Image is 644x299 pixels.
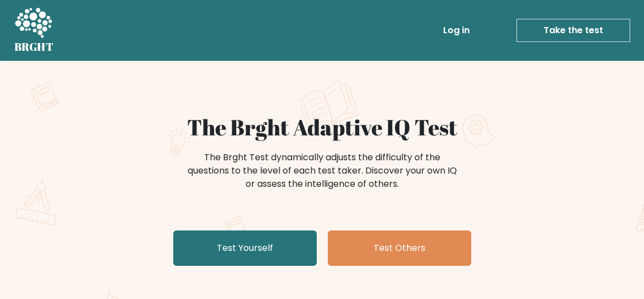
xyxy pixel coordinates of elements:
[328,230,471,266] a: Test Others
[53,114,592,140] h1: The Brght Adaptive IQ Test
[517,19,630,42] a: Take the test
[173,230,317,266] a: Test Yourself
[14,40,54,54] h5: BRGHT
[14,4,54,56] a: BRGHT
[184,151,460,191] div: The Brght Test dynamically adjusts the difficulty of the questions to the level of each test take...
[439,19,474,41] a: Log in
